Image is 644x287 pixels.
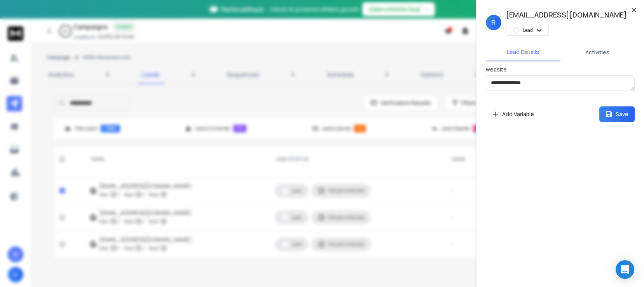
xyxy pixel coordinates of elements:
[560,44,635,61] button: Activities
[599,106,635,122] button: Save
[523,27,533,33] p: Lead
[506,9,627,20] h1: [EMAIL_ADDRESS][DOMAIN_NAME]
[486,106,540,122] button: Add Variable
[486,43,560,61] button: Lead Details
[486,67,507,72] label: website
[616,260,634,279] div: Open Intercom Messenger
[486,15,501,30] span: R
